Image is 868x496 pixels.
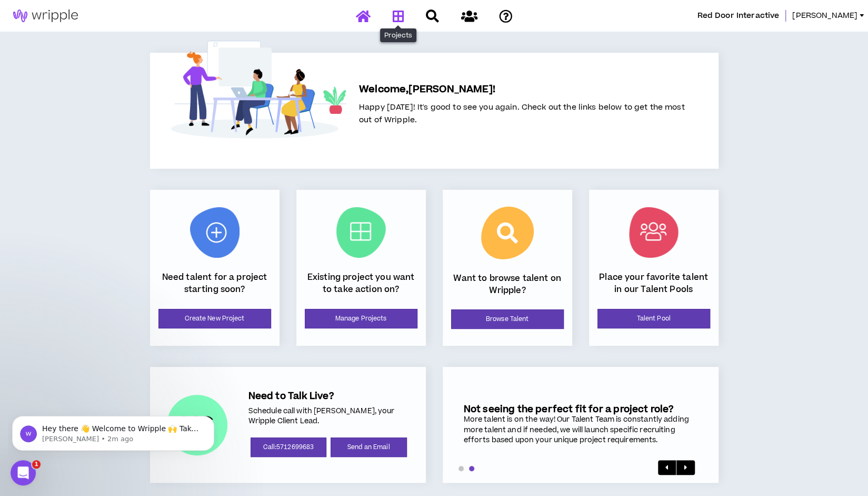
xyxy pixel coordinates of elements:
p: Schedule call with [PERSON_NAME], your Wripple Client Lead. [248,406,409,427]
iframe: Intercom live chat [11,460,36,485]
p: Place your favorite talent in our Talent Pools [597,271,710,295]
h5: Welcome, [PERSON_NAME] ! [359,82,685,97]
span: Red Door Interactive [697,10,779,22]
a: Call:5712699683 [251,437,327,457]
a: Talent Pool [597,309,710,328]
span: Happy [DATE]! It's good to see you again. Check out the links below to get the most out of Wripple. [359,102,685,125]
p: Existing project you want to take action on? [305,271,417,295]
p: Need talent for a project starting soon? [158,271,271,295]
p: Want to browse talent on Wripple? [451,273,564,296]
img: Current Projects [336,207,386,258]
a: Send an Email [331,437,407,457]
div: More talent is on the way! Our Talent Team is constantly adding more talent and if needed, we wil... [464,415,697,446]
img: Talent Pool [629,207,679,258]
span: 1 [32,460,41,469]
img: New Project [190,207,240,258]
h5: Need to Talk Live? [248,391,409,402]
a: Create New Project [158,309,271,328]
div: Projects [380,28,416,42]
span: [PERSON_NAME] [792,10,857,22]
a: Browse Talent [451,309,564,329]
a: Manage Projects [305,309,417,328]
iframe: Intercom notifications message [8,394,218,468]
h5: Not seeing the perfect fit for a project role? [464,404,697,415]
